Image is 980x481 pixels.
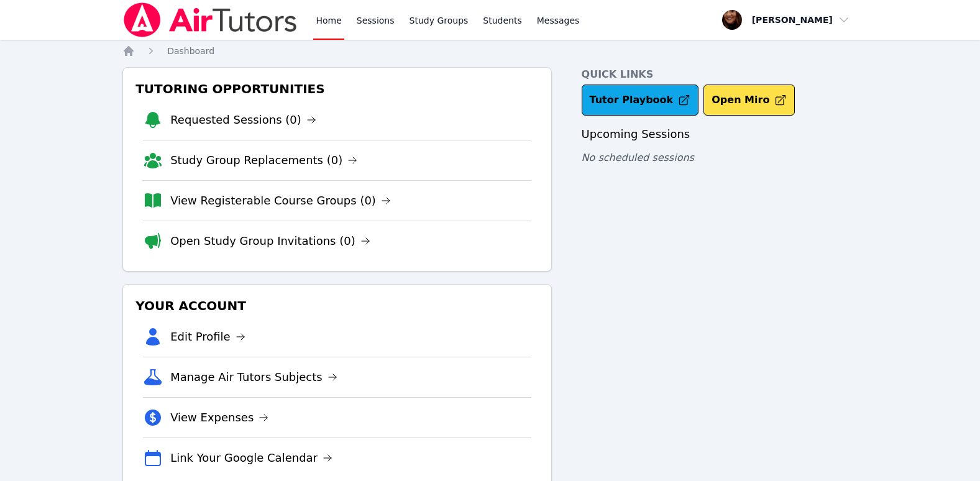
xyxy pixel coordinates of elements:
[703,85,795,116] button: Open Miro
[170,232,370,250] a: Open Study Group Invitations (0)
[170,328,245,346] a: Edit Profile
[170,369,337,386] a: Manage Air Tutors Subjects
[582,152,694,163] span: No scheduled sessions
[170,111,316,129] a: Requested Sessions (0)
[537,14,580,27] span: Messages
[170,449,332,467] a: Link Your Google Calendar
[167,45,214,57] a: Dashboard
[170,192,391,209] a: View Registerable Course Groups (0)
[133,295,541,317] h3: Your Account
[122,45,858,57] nav: Breadcrumb
[170,152,357,169] a: Study Group Replacements (0)
[582,126,858,143] h3: Upcoming Sessions
[582,85,699,116] a: Tutor Playbook
[122,2,298,37] img: Air Tutors
[167,46,214,56] span: Dashboard
[133,78,541,100] h3: Tutoring Opportunities
[582,67,858,82] h4: Quick Links
[170,409,268,426] a: View Expenses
